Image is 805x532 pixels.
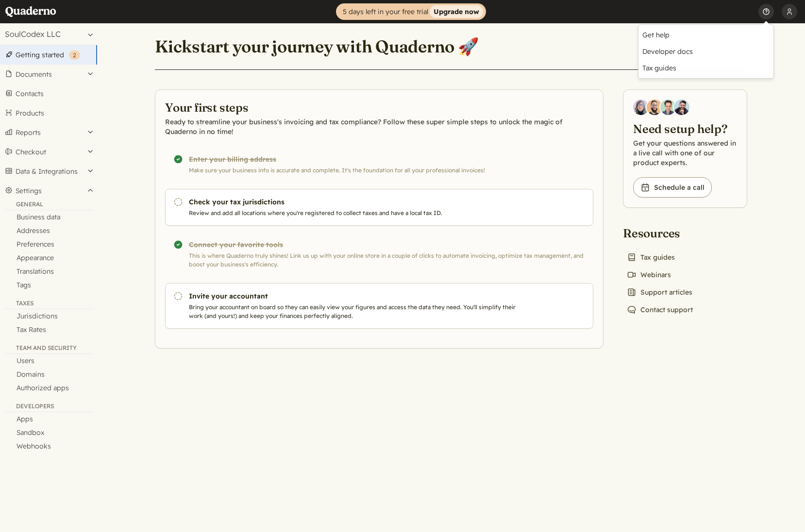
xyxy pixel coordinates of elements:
[165,117,593,136] p: Ready to streamline your business's invoicing and tax compliance? Follow these super simple steps...
[623,225,697,241] h2: Resources
[165,100,593,115] h2: Your first steps
[189,303,520,320] p: Bring your accountant on board so they can easily view your figures and access the data they need...
[189,197,520,207] h3: Check your tax jurisdictions
[638,27,773,43] a: Get help
[165,283,593,329] a: Invite your accountant Bring your accountant on board so they can easily view your figures and ac...
[189,291,520,301] h3: Invite your accountant
[623,250,679,264] a: Tax guides
[633,138,737,167] p: Get your questions answered in a live call with one of our product experts.
[638,43,773,60] a: Developer docs
[633,177,712,198] a: Schedule a call
[189,209,520,217] p: Review and add all locations where you're registered to collect taxes and have a local tax ID.
[430,5,483,18] strong: Upgrade now
[4,200,93,210] div: General
[165,189,593,226] a: Check your tax jurisdictions Review and add all locations where you're registered to collect taxe...
[674,100,689,115] img: Javier Rubio, DevRel at Quaderno
[633,100,649,115] img: Diana Carrasco, Account Executive at Quaderno
[638,60,773,76] a: Tax guides
[660,100,676,115] img: Ivo Oltmans, Business Developer at Quaderno
[4,344,93,354] div: Team and security
[633,121,737,136] h2: Need setup help?
[336,3,486,20] a: 5 days left in your free trialUpgrade now
[155,36,479,57] h1: Kickstart your journey with Quaderno 🚀
[623,268,675,282] a: Webinars
[647,100,662,115] img: Jairo Fumero, Account Executive at Quaderno
[4,299,93,309] div: Taxes
[623,303,697,316] a: Contact support
[73,51,76,59] span: 2
[4,402,93,412] div: Developers
[623,285,696,299] a: Support articles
